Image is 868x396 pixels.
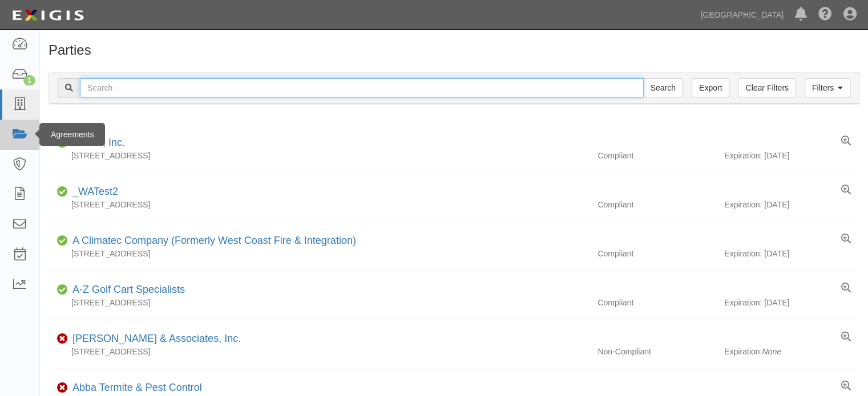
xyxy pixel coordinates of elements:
[692,78,729,97] a: Export
[72,382,202,393] a: Abba Termite & Pest Control
[80,78,644,97] input: Search
[68,185,118,199] div: _WATest2
[762,347,781,356] i: None
[841,185,851,196] a: View results summary
[49,297,589,308] div: [STREET_ADDRESS]
[72,333,241,344] a: [PERSON_NAME] & Associates, Inc.
[805,78,850,97] a: Filters
[841,136,851,147] a: View results summary
[724,248,859,259] div: Expiration: [DATE]
[724,199,859,210] div: Expiration: [DATE]
[589,248,724,259] div: Compliant
[841,283,851,294] a: View results summary
[57,384,68,392] i: Non-Compliant
[643,78,683,97] input: Search
[589,199,724,210] div: Compliant
[72,235,356,246] a: A Climatec Company (Formerly West Coast Fire & Integration)
[724,346,859,357] div: Expiration:
[695,3,789,26] a: [GEOGRAPHIC_DATA]
[738,78,796,97] a: Clear Filters
[49,346,589,357] div: [STREET_ADDRESS]
[9,5,87,26] img: logo-5460c22ac91f19d4615b14bd174203de0afe785f0fc80cf4dbbc73dc1793850b.png
[68,234,356,248] div: A Climatec Company (Formerly West Coast Fire & Integration)
[57,188,68,196] i: Compliant
[57,139,68,147] i: Compliant
[72,284,185,295] a: A-Z Golf Cart Specialists
[49,43,859,58] h1: Parties
[57,286,68,294] i: Compliant
[39,123,105,146] div: Agreements
[841,381,851,392] a: View results summary
[818,8,832,22] i: Help Center - Complianz
[72,186,118,197] a: _WATest2
[49,248,589,259] div: [STREET_ADDRESS]
[724,297,859,308] div: Expiration: [DATE]
[49,150,589,161] div: [STREET_ADDRESS]
[589,297,724,308] div: Compliant
[589,346,724,357] div: Non-Compliant
[841,332,851,343] a: View results summary
[57,237,68,245] i: Compliant
[724,150,859,161] div: Expiration: [DATE]
[23,75,35,85] div: 1
[589,150,724,161] div: Compliant
[68,332,241,346] div: A.J. Kirkwood & Associates, Inc.
[49,199,589,210] div: [STREET_ADDRESS]
[68,381,202,395] div: Abba Termite & Pest Control
[841,234,851,245] a: View results summary
[68,283,185,297] div: A-Z Golf Cart Specialists
[57,335,68,343] i: Non-Compliant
